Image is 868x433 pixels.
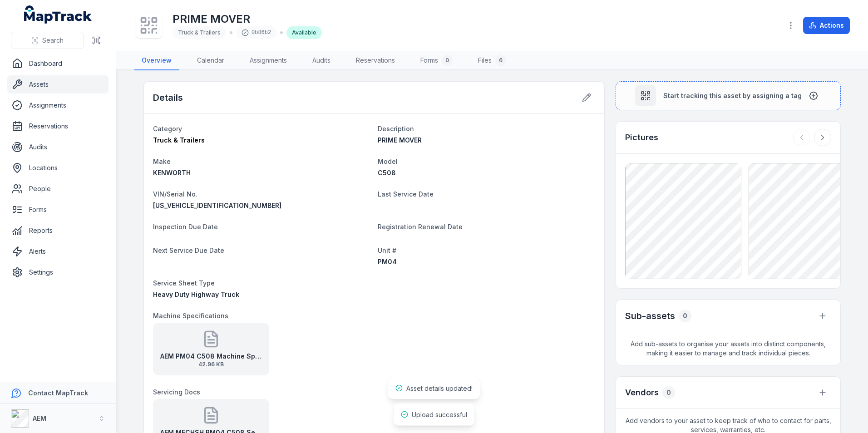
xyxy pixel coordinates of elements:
a: Files6 [471,51,513,70]
button: Actions [803,17,850,34]
a: Locations [7,159,108,177]
strong: AEM [33,414,46,422]
span: Upload successful [412,411,467,418]
a: Calendar [190,51,232,70]
strong: Contact MapTrack [28,389,88,397]
a: People [7,180,108,198]
span: Make [153,157,171,165]
span: Last Service Date [378,190,434,198]
span: PM04 [378,258,397,266]
span: Model [378,157,398,165]
a: MapTrack [24,5,92,24]
a: Audits [7,138,108,156]
span: Truck & Trailers [153,136,205,144]
h3: Pictures [625,131,658,144]
div: 6 [495,55,506,66]
button: Start tracking this asset by assigning a tag [616,81,841,110]
a: Reservations [7,117,108,135]
span: VIN/Serial No. [153,190,197,198]
h3: Vendors [625,386,659,399]
a: Assignments [7,96,108,114]
span: Category [153,125,182,133]
a: Assets [7,75,108,93]
span: Service Sheet Type [153,279,215,287]
div: Available [286,26,322,39]
span: 42.96 KB [160,361,262,368]
span: Machine Specifications [153,312,228,320]
span: Truck & Trailers [178,29,221,36]
h2: Sub-assets [625,310,675,322]
h2: Details [153,91,183,104]
span: Description [378,125,414,133]
a: Assignments [242,51,294,70]
span: Add sub-assets to organise your assets into distinct components, making it easier to manage and t... [616,332,840,365]
a: Alerts [7,242,108,261]
span: C508 [378,169,396,177]
span: Unit # [378,246,396,254]
span: Servicing Docs [153,388,200,396]
a: Dashboard [7,54,108,73]
span: [US_VEHICLE_IDENTIFICATION_NUMBER] [153,202,281,209]
span: Heavy Duty Highway Truck [153,290,239,298]
span: Search [42,36,64,45]
span: Asset details updated! [406,384,473,392]
span: Registration Renewal Date [378,223,463,231]
a: Forms0 [413,51,460,70]
h1: PRIME MOVER [173,12,322,26]
a: Reservations [349,51,402,70]
span: Inspection Due Date [153,223,218,231]
a: Overview [134,51,179,70]
span: Start tracking this asset by assigning a tag [663,91,802,100]
div: 0 [679,310,691,322]
div: 0b86b2 [236,26,276,39]
span: KENWORTH [153,169,191,177]
a: Reports [7,221,108,240]
strong: AEM PM04 C508 Machine Specifications [160,352,262,361]
a: Settings [7,263,108,281]
button: Search [11,32,84,49]
span: Next Service Due Date [153,246,224,254]
a: Audits [305,51,338,70]
div: 0 [442,55,453,66]
a: Forms [7,201,108,219]
span: PRIME MOVER [378,136,422,144]
div: 0 [662,386,675,399]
